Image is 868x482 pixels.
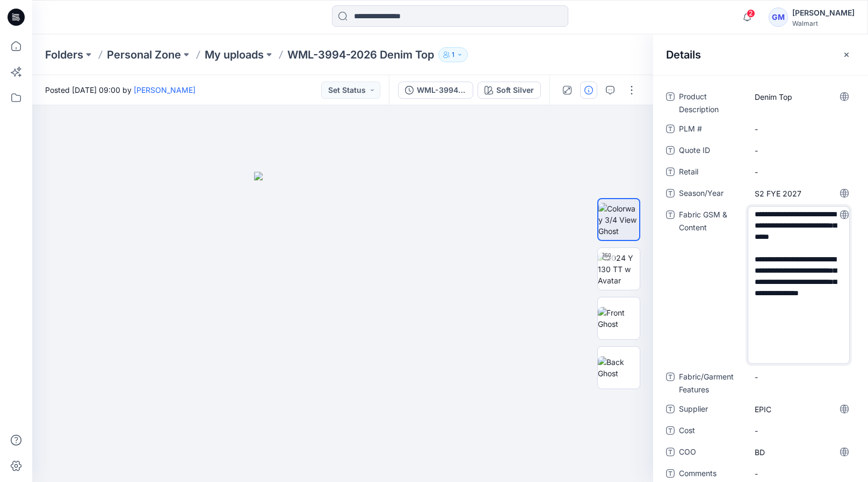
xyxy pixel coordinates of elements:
span: S2 FYE 2027 [755,188,848,199]
img: Colorway 3/4 View Ghost [598,203,639,237]
p: WML-3994-2026 Denim Top [287,47,434,62]
span: - [755,425,848,436]
span: COO [679,446,743,461]
a: [PERSON_NAME] [134,85,196,94]
span: Quote ID [679,144,743,159]
div: WML-3994-2026 Denim Top_Soft Silver [417,84,466,96]
div: GM [769,8,788,27]
a: My uploads [205,47,264,62]
span: PLM # [679,122,743,137]
span: Fabric GSM & Content [679,208,743,364]
span: - [755,468,848,479]
button: Details [580,82,597,99]
span: EPIC [755,404,848,415]
div: Soft Silver [496,84,534,96]
span: - [755,371,848,383]
a: Folders [45,47,83,62]
p: 1 [452,49,454,61]
span: - [755,123,848,135]
img: eyJhbGciOiJIUzI1NiIsImtpZCI6IjAiLCJzbHQiOiJzZXMiLCJ0eXAiOiJKV1QifQ.eyJkYXRhIjp7InR5cGUiOiJzdG9yYW... [254,172,431,482]
span: Denim Top [755,91,848,103]
span: Fabric/Garment Features [679,370,743,396]
span: Comments [679,467,743,482]
span: Posted [DATE] 09:00 by [45,84,196,96]
div: Walmart [792,19,855,27]
h2: Details [666,48,701,61]
span: Supplier [679,403,743,418]
span: 2 [747,9,755,18]
div: [PERSON_NAME] [792,6,855,19]
span: Product Description [679,90,743,116]
button: Soft Silver [478,82,541,99]
span: Retail [679,165,743,180]
span: Cost [679,424,743,439]
img: Front Ghost [598,307,640,330]
img: 2024 Y 130 TT w Avatar [598,252,640,286]
button: WML-3994-2026 Denim Top_Soft Silver [398,82,473,99]
span: BD [755,447,848,458]
button: 1 [438,47,468,62]
span: - [755,145,848,156]
img: Back Ghost [598,356,640,379]
span: Season/Year [679,187,743,202]
span: - [755,166,848,178]
a: Personal Zone [107,47,181,62]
